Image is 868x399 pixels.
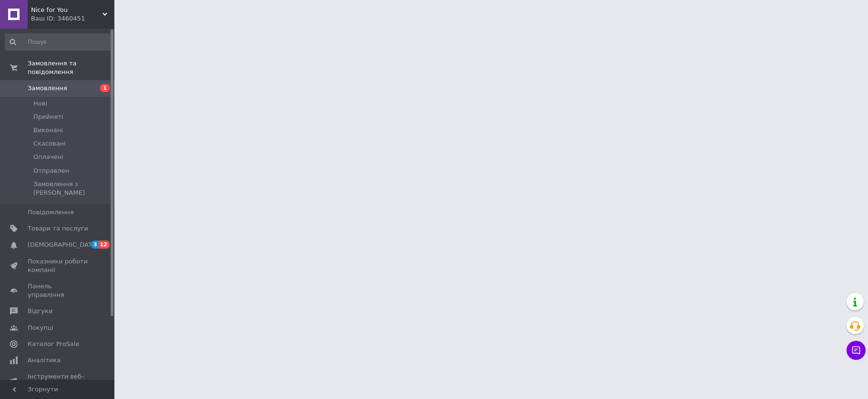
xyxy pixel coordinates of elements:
span: Прийняті [33,113,63,121]
span: Покупці [28,324,53,332]
span: 12 [99,241,110,249]
span: Замовлення з [PERSON_NAME] [33,180,111,197]
button: Чат з покупцем [847,341,866,360]
span: Аналітика [28,356,61,365]
span: [DEMOGRAPHIC_DATA] [28,241,98,249]
span: Каталог ProSale [28,340,79,348]
span: Інструменти веб-майстра та SEO [28,372,88,389]
span: Повідомлення [28,208,74,217]
input: Пошук [5,33,112,51]
span: Виконані [33,126,63,135]
span: 3 [91,241,99,249]
span: Товари та послуги [28,224,88,233]
span: Відгуки [28,307,52,315]
span: Скасовані [33,139,66,148]
span: Замовлення та повідомлення [28,59,114,76]
span: Отправлен [33,167,69,175]
span: 1 [100,84,110,92]
span: Nice for You [31,6,102,14]
span: Оплачені [33,153,63,161]
span: Нові [33,99,47,108]
span: Показники роботи компанії [28,257,88,274]
div: Ваш ID: 3460451 [31,14,114,23]
span: Панель управління [28,282,88,299]
span: Замовлення [28,84,67,93]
